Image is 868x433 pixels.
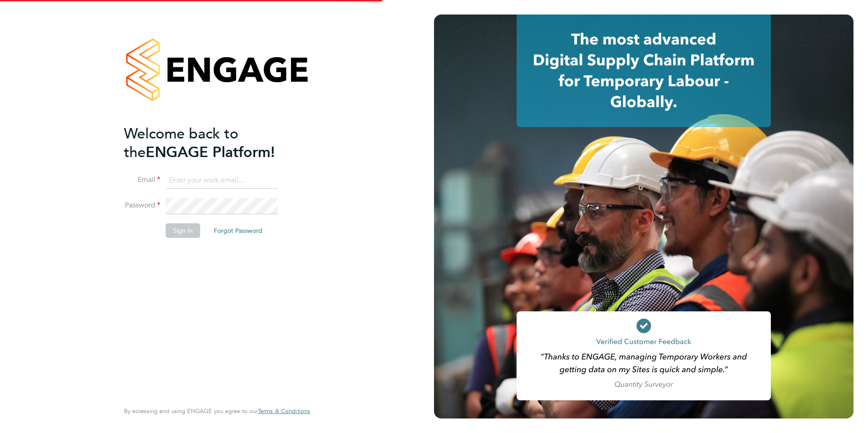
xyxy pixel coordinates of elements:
button: Forgot Password [207,223,270,238]
button: Sign In [166,223,200,238]
label: Password [124,201,160,210]
label: Email [124,175,160,185]
span: By accessing and using ENGAGE you agree to our [124,407,310,415]
a: Terms & Conditions [258,408,310,415]
span: Terms & Conditions [258,407,310,415]
span: Welcome back to the [124,125,238,161]
input: Enter your work email... [166,172,278,189]
h2: ENGAGE Platform! [124,124,301,162]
